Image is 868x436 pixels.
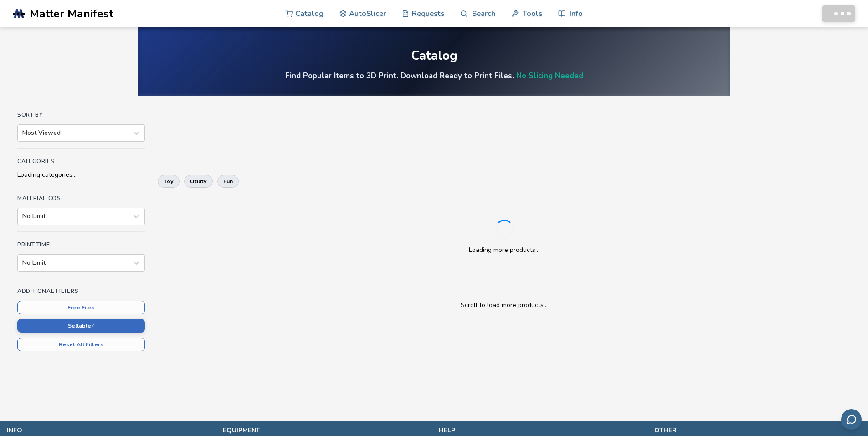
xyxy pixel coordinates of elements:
button: toy [158,175,180,188]
input: Most Viewed [22,129,24,137]
h4: Material Cost [17,195,145,201]
p: Loading more products... [469,245,539,255]
p: help [439,426,646,435]
p: Scroll to load more products... [167,300,842,310]
input: No Limit [22,213,24,220]
p: info [7,426,214,435]
button: Send feedback via email [841,409,862,430]
p: equipment [223,426,430,435]
button: Free Files [17,301,145,314]
input: No Limit [22,259,24,267]
button: Sellable✓ [17,319,145,333]
button: Reset All Filters [17,338,145,351]
span: Matter Manifest [30,7,113,20]
h4: Sort By [17,112,145,118]
div: Catalog [411,49,457,63]
h4: Categories [17,158,145,164]
div: Loading categories... [17,171,145,179]
h4: Print Time [17,241,145,248]
button: fun [217,175,239,188]
a: No Slicing Needed [516,71,583,81]
p: other [654,426,861,435]
h4: Additional Filters [17,288,145,294]
button: utility [184,175,213,188]
h4: Find Popular Items to 3D Print. Download Ready to Print Files. [285,71,583,81]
